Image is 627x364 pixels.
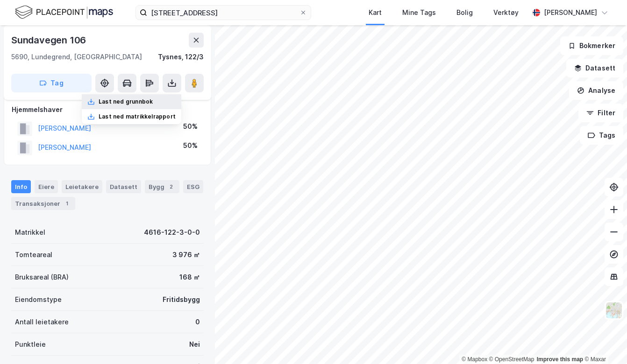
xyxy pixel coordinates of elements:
[172,249,200,260] div: 3 976 ㎡
[11,33,88,48] div: Sundavegen 106
[183,121,198,132] div: 50%
[580,319,627,364] iframe: Chat Widget
[578,104,623,122] button: Filter
[15,249,52,260] div: Tomteareal
[195,316,200,328] div: 0
[15,316,69,328] div: Antall leietakere
[15,227,45,238] div: Matrikkel
[605,301,623,319] img: Z
[158,51,204,63] div: Tysnes, 122/3
[402,7,436,18] div: Mine Tags
[12,104,203,115] div: Hjemmelshaver
[183,140,198,151] div: 50%
[15,272,69,283] div: Bruksareal (BRA)
[11,74,92,92] button: Tag
[569,81,623,100] button: Analyse
[106,180,141,193] div: Datasett
[166,182,176,191] div: 2
[163,294,200,305] div: Fritidsbygg
[11,180,31,193] div: Info
[62,199,71,208] div: 1
[15,294,62,305] div: Eiendomstype
[144,227,200,238] div: 4616-122-3-0-0
[147,6,299,20] input: Søk på adresse, matrikkel, gårdeiere, leietakere eller personer
[580,319,627,364] div: Kontrollprogram for chat
[35,180,58,193] div: Eiere
[183,180,203,193] div: ESG
[369,7,382,18] div: Kart
[189,339,200,350] div: Nei
[537,356,583,363] a: Improve this map
[15,339,46,350] div: Punktleie
[15,4,113,21] img: logo.f888ab2527a4732fd821a326f86c7f29.svg
[62,180,102,193] div: Leietakere
[179,272,200,283] div: 168 ㎡
[11,51,142,63] div: 5690, Lundegrend, [GEOGRAPHIC_DATA]
[145,180,179,193] div: Bygg
[462,356,487,363] a: Mapbox
[99,113,176,120] div: Last ned matrikkelrapport
[566,59,623,77] button: Datasett
[493,7,519,18] div: Verktøy
[11,197,75,210] div: Transaksjoner
[489,356,534,363] a: OpenStreetMap
[456,7,473,18] div: Bolig
[544,7,597,18] div: [PERSON_NAME]
[99,98,153,105] div: Last ned grunnbok
[580,126,623,145] button: Tags
[560,36,623,55] button: Bokmerker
